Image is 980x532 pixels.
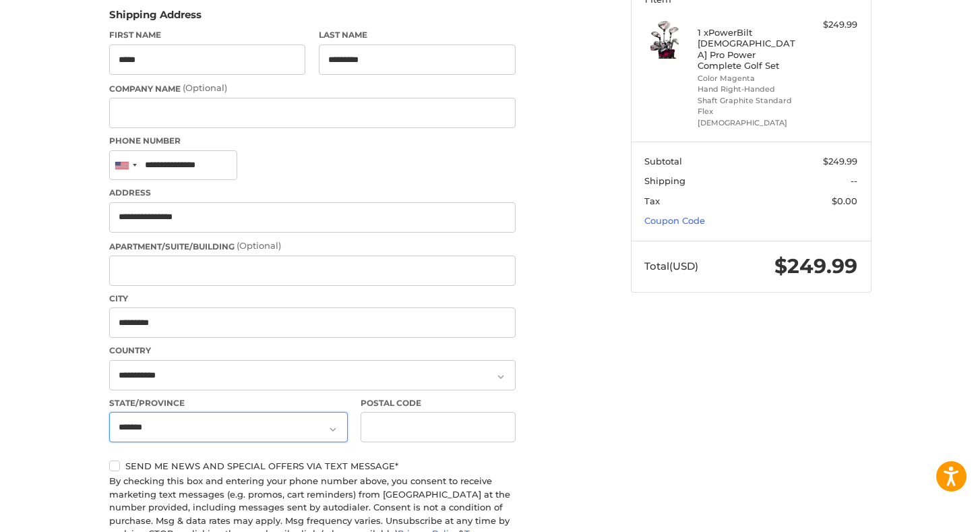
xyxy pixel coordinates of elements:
[698,27,801,71] h4: 1 x PowerBilt [DEMOGRAPHIC_DATA] Pro Power Complete Golf Set
[823,156,857,167] span: $249.99
[109,239,516,253] label: Apartment/Suite/Building
[109,29,306,41] label: First Name
[109,293,516,305] label: City
[109,82,516,95] label: Company Name
[110,151,141,180] div: United States: +1
[832,196,857,206] span: $0.00
[644,215,705,226] a: Coupon Code
[319,29,516,41] label: Last Name
[109,397,348,409] label: State/Province
[644,260,698,272] span: Total (USD)
[361,397,516,409] label: Postal Code
[644,156,682,167] span: Subtotal
[109,7,202,29] legend: Shipping Address
[869,496,980,532] iframe: Google Customer Reviews
[183,82,227,93] small: (Optional)
[644,196,660,206] span: Tax
[804,18,857,32] div: $249.99
[774,254,857,278] span: $249.99
[698,95,801,107] li: Shaft Graphite Standard
[644,175,685,186] span: Shipping
[109,345,516,357] label: Country
[237,240,281,251] small: (Optional)
[109,187,516,199] label: Address
[698,84,801,95] li: Hand Right-Handed
[109,135,516,147] label: Phone Number
[851,175,857,186] span: --
[698,73,801,84] li: Color Magenta
[109,461,516,471] label: Send me news and special offers via text message*
[698,106,801,128] li: Flex [DEMOGRAPHIC_DATA]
